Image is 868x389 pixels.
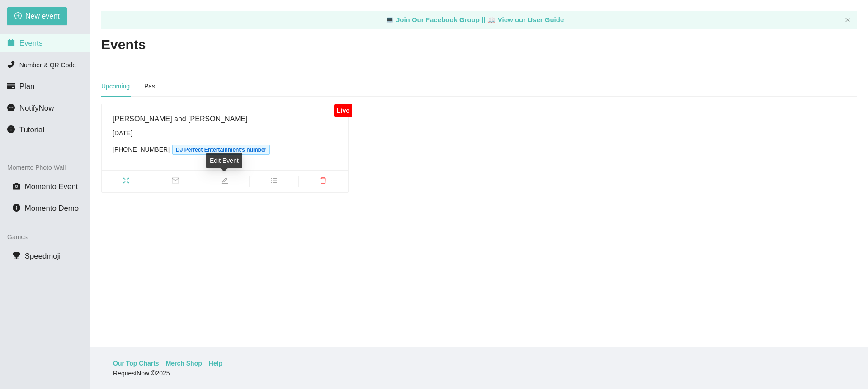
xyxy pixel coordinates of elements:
[25,182,78,191] span: Momento Event
[334,104,352,117] div: Live
[13,252,20,259] span: trophy
[19,61,76,69] span: Number & QR Code
[172,145,270,155] span: DJ Perfect Entertainment's number
[19,104,54,112] span: NotifyNow
[487,16,564,23] a: laptop View our User Guide
[113,144,337,155] div: [PHONE_NUMBER]
[25,252,61,260] span: Speedmoji
[13,182,20,190] span: camera
[151,177,200,187] span: mail
[19,39,42,47] span: Events
[113,113,337,125] div: [PERSON_NAME] and [PERSON_NAME]
[13,204,20,212] span: info-circle
[25,204,79,213] span: Momento Demo
[7,7,67,25] button: plus-circleNew event
[845,17,850,23] button: close
[386,16,487,23] a: laptop Join Our Facebook Group ||
[487,16,496,23] span: laptop
[113,128,337,138] div: [DATE]
[101,81,130,91] div: Upcoming
[386,16,394,23] span: laptop
[19,125,44,134] span: Tutorial
[7,125,15,133] span: info-circle
[741,361,868,389] iframe: LiveChat chat widget
[166,358,202,368] a: Merch Shop
[299,177,348,187] span: delete
[113,368,843,378] div: RequestNow © 2025
[209,358,222,368] a: Help
[101,36,146,54] h2: Events
[250,177,298,187] span: bars
[102,177,151,187] span: fullscreen
[200,177,249,187] span: edit
[25,10,60,22] span: New event
[144,81,157,91] div: Past
[7,60,15,68] span: phone
[7,104,15,111] span: message
[14,12,22,21] span: plus-circle
[19,82,35,91] span: Plan
[7,82,15,90] span: credit-card
[113,358,159,368] a: Our Top Charts
[206,153,242,168] div: Edit Event
[7,39,15,46] span: calendar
